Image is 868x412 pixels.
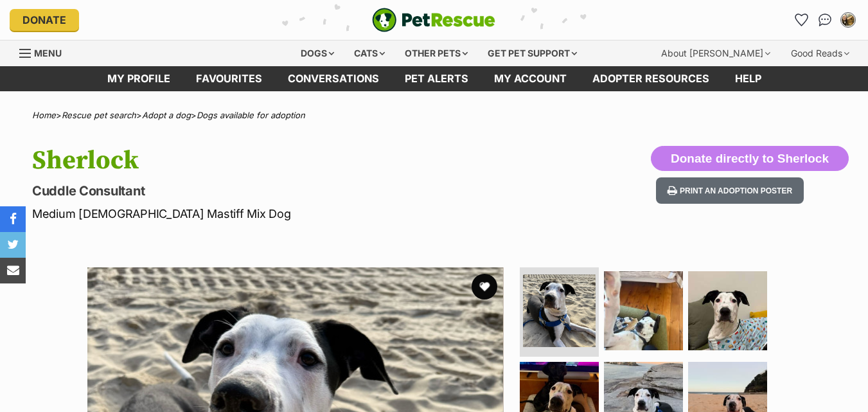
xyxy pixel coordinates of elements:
[34,48,62,58] span: Menu
[580,66,722,91] a: Adopter resources
[722,66,774,91] a: Help
[523,274,596,347] img: Photo of Sherlock
[197,110,305,120] a: Dogs available for adoption
[292,40,343,66] div: Dogs
[372,8,495,32] img: logo-e224e6f780fb5917bec1dbf3a21bbac754714ae5b6737aabdf751b685950b380.svg
[656,177,804,204] button: Print an adoption poster
[481,66,580,91] a: My account
[32,182,530,200] p: Cuddle Consultant
[819,13,832,26] img: chat-41dd97257d64d25036548639549fe6c8038ab92f7586957e7f3b1b290dea8141.svg
[688,271,767,350] img: Photo of Sherlock
[396,40,477,66] div: Other pets
[32,205,530,222] p: Medium [DEMOGRAPHIC_DATA] Mastiff Mix Dog
[842,13,855,26] img: Annika Morrison profile pic
[392,66,481,91] a: Pet alerts
[183,66,275,91] a: Favourites
[815,10,835,30] a: Conversations
[651,146,849,172] button: Donate directly to Sherlock
[372,8,495,32] a: PetRescue
[94,66,183,91] a: My profile
[604,271,683,350] img: Photo of Sherlock
[10,9,79,31] a: Donate
[62,110,136,120] a: Rescue pet search
[32,110,56,120] a: Home
[838,10,858,30] button: My account
[32,146,530,175] h1: Sherlock
[275,66,392,91] a: conversations
[792,10,858,30] ul: Account quick links
[472,274,497,300] button: favourite
[142,110,191,120] a: Adopt a dog
[479,40,586,66] div: Get pet support
[792,10,812,30] a: Favourites
[345,40,394,66] div: Cats
[652,40,779,66] div: About [PERSON_NAME]
[782,40,858,66] div: Good Reads
[19,40,71,64] a: Menu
